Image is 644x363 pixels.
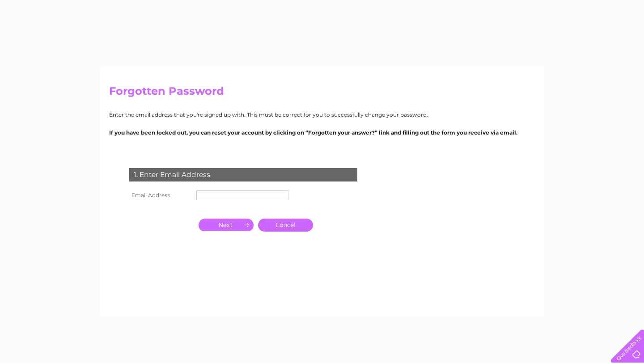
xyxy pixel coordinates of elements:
th: Email Address [127,188,194,203]
h2: Forgotten Password [109,85,535,102]
div: 1. Enter Email Address [129,168,357,181]
p: If you have been locked out, you can reset your account by clicking on “Forgotten your answer?” l... [109,128,535,137]
p: Enter the email address that you're signed up with. This must be correct for you to successfully ... [109,110,535,119]
a: Cancel [258,219,313,232]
